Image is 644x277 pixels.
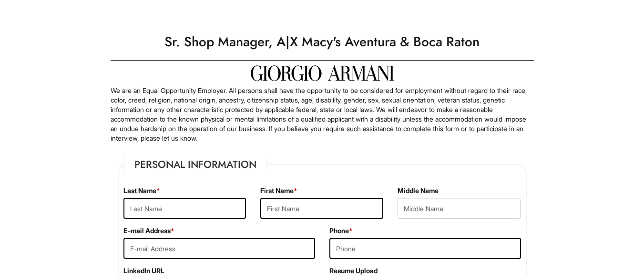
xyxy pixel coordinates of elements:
label: LinkedIn URL [123,266,164,276]
label: Middle Name [398,186,439,195]
label: Resume Upload [329,266,378,276]
h1: Sr. Shop Manager, A|X Macy's Aventura & Boca Raton [106,29,539,55]
label: Last Name [123,186,160,195]
img: Giorgio Armani [251,65,394,81]
label: First Name [260,186,297,195]
input: First Name [260,198,383,219]
input: Middle Name [398,198,521,219]
input: E-mail Address [123,238,315,259]
label: Phone [329,226,353,236]
input: Phone [329,238,521,259]
label: E-mail Address [123,226,174,236]
input: Last Name [123,198,246,219]
p: We are an Equal Opportunity Employer. All persons shall have the opportunity to be considered for... [111,86,534,143]
legend: Personal Information [123,157,267,172]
